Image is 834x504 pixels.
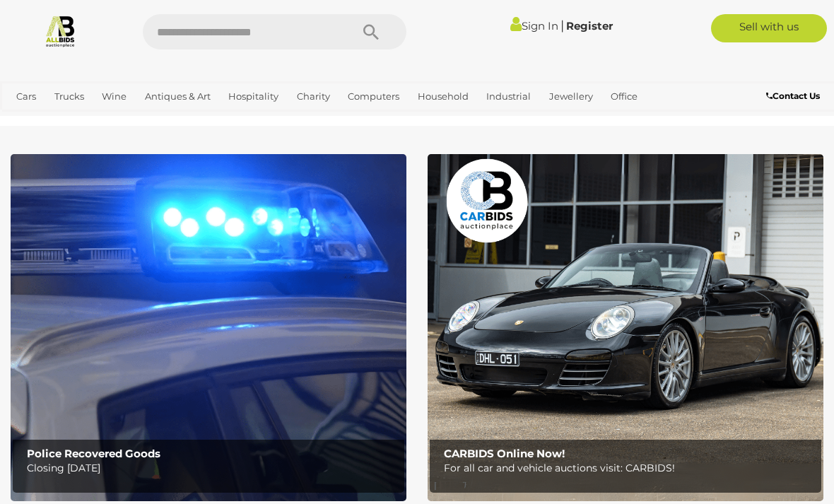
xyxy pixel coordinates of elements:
[412,85,474,108] a: Household
[291,85,336,108] a: Charity
[510,19,558,33] a: Sign In
[49,85,90,108] a: Trucks
[481,85,536,108] a: Industrial
[336,14,406,49] button: Search
[711,14,827,42] a: Sell with us
[766,88,823,104] a: Contact Us
[44,14,77,47] img: Allbids.com.au
[342,85,405,108] a: Computers
[223,85,284,108] a: Hospitality
[27,447,160,460] b: Police Recovered Goods
[139,85,216,108] a: Antiques & Art
[96,85,132,108] a: Wine
[428,154,823,501] a: CARBIDS Online Now! CARBIDS Online Now! For all car and vehicle auctions visit: CARBIDS!
[444,447,565,460] b: CARBIDS Online Now!
[444,459,815,477] p: For all car and vehicle auctions visit: CARBIDS!
[766,90,820,101] b: Contact Us
[11,108,51,131] a: Sports
[605,85,643,108] a: Office
[560,18,564,33] span: |
[544,85,599,108] a: Jewellery
[11,154,406,501] a: Police Recovered Goods Police Recovered Goods Closing [DATE]
[428,154,823,501] img: CARBIDS Online Now!
[11,85,42,108] a: Cars
[27,459,398,477] p: Closing [DATE]
[58,108,170,131] a: [GEOGRAPHIC_DATA]
[566,19,613,33] a: Register
[11,154,406,501] img: Police Recovered Goods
